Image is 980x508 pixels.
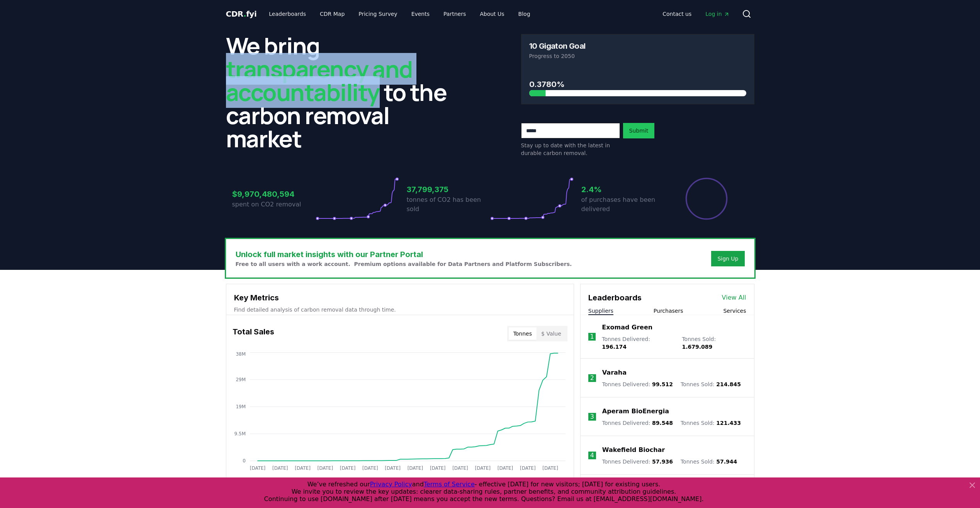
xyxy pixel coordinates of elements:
nav: Main [656,7,735,21]
a: Pricing Survey [352,7,403,21]
tspan: [DATE] [317,465,333,471]
tspan: [DATE] [475,465,491,471]
p: 1 [590,332,594,341]
p: Progress to 2050 [529,52,746,60]
h3: $9,970,480,594 [232,188,316,200]
span: 89.548 [652,420,673,426]
p: Tonnes Sold : [681,380,741,388]
a: Aperam BioEnergia [602,407,669,416]
p: Free to all users with a work account. Premium options available for Data Partners and Platform S... [236,260,572,268]
span: transparency and accountability [226,53,413,108]
h3: Total Sales [233,326,274,341]
p: 3 [590,412,594,421]
span: 214.845 [716,381,741,387]
tspan: [DATE] [385,465,401,471]
p: Tonnes Sold : [681,458,737,465]
span: 121.433 [716,420,741,426]
p: Stay up to date with the latest in durable carbon removal. [521,141,620,157]
tspan: 29M [236,377,246,382]
a: Wakefield Biochar [602,445,665,455]
button: Suppliers [588,307,613,315]
p: Tonnes Sold : [681,419,741,427]
p: Tonnes Delivered : [602,458,673,465]
p: Find detailed analysis of carbon removal data through time. [234,306,566,314]
tspan: 38M [236,351,246,357]
p: Tonnes Sold : [682,335,746,351]
button: Sign Up [711,251,744,266]
span: 196.174 [602,344,627,350]
a: Exomad Green [602,323,652,332]
p: tonnes of CO2 has been sold [407,195,490,214]
tspan: 0 [243,458,246,464]
tspan: [DATE] [295,465,311,471]
a: About Us [474,7,510,21]
button: Purchasers [654,307,683,315]
tspan: [DATE] [520,465,536,471]
a: Sign Up [717,255,738,263]
tspan: [DATE] [272,465,288,471]
div: Percentage of sales delivered [685,177,728,220]
a: Leaderboards [263,7,312,21]
a: View All [722,293,746,302]
a: Log in [699,7,735,21]
tspan: 19M [236,404,246,409]
p: spent on CO2 removal [232,200,316,209]
h3: Leaderboards [588,292,642,303]
p: of purchases have been delivered [581,195,665,214]
tspan: [DATE] [452,465,468,471]
span: Log in [705,10,729,18]
span: 1.679.089 [682,344,712,350]
tspan: [DATE] [542,465,558,471]
tspan: 9.5M [234,431,245,436]
tspan: [DATE] [497,465,513,471]
h3: 2.4% [581,184,665,195]
tspan: [DATE] [250,465,265,471]
h3: Unlock full market insights with our Partner Portal [236,249,572,260]
a: Contact us [656,7,698,21]
h3: 37,799,375 [407,184,490,195]
p: 4 [590,451,594,460]
span: 57.936 [652,459,673,465]
span: 99.512 [652,381,673,387]
h3: 10 Gigaton Goal [529,42,586,50]
span: 57.944 [716,459,737,465]
a: CDR.fyi [226,9,257,19]
tspan: [DATE] [340,465,355,471]
tspan: [DATE] [407,465,423,471]
span: CDR fyi [226,9,257,19]
a: Blog [512,7,537,21]
span: . [243,9,246,19]
a: CDR Map [314,7,351,21]
p: Tonnes Delivered : [602,419,673,427]
h2: We bring to the carbon removal market [226,34,459,150]
h3: Key Metrics [234,292,566,303]
nav: Main [263,7,536,21]
tspan: [DATE] [430,465,445,471]
button: Services [723,307,746,315]
p: Tonnes Delivered : [602,335,674,351]
h3: 0.3780% [529,78,746,90]
a: Partners [437,7,472,21]
tspan: [DATE] [362,465,378,471]
p: 2 [590,373,594,383]
a: Varaha [602,368,627,377]
a: Events [405,7,436,21]
p: Tonnes Delivered : [602,380,673,388]
button: Submit [623,123,655,138]
button: Tonnes [509,327,537,340]
button: $ Value [537,327,566,340]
